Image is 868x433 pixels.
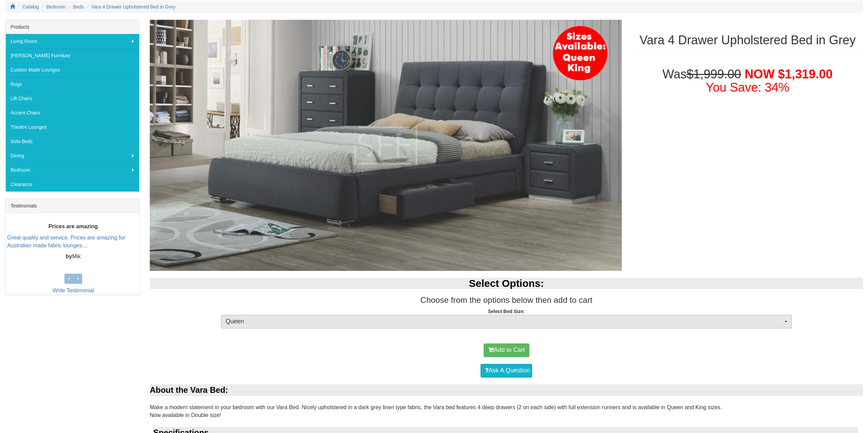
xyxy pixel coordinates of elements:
[484,343,529,357] button: Add to Cart
[5,149,139,163] a: Dining
[5,77,139,91] a: Rugs
[481,364,532,377] a: Ask A Question
[5,134,139,149] a: Sofa Beds
[5,48,139,63] a: [PERSON_NAME] Furniture
[221,315,792,328] button: Queen
[53,288,94,293] a: Write Testimonial
[706,80,789,94] font: You Save: 34%
[632,67,863,94] h1: Was
[7,235,125,248] a: Great quality and service. Prices are amazing for Australian made fabric lounges....
[48,223,98,229] b: Prices are amazing
[5,106,139,120] a: Accent Chairs
[5,34,139,48] a: Living Room
[46,4,66,10] a: Bedroom
[687,67,741,81] del: $1,999.00
[632,33,863,47] h1: Vara 4 Drawer Upholstered Bed in Grey
[745,67,833,81] span: NOW $1,319.00
[150,384,863,396] div: About the Vara Bed:
[5,163,139,177] a: Bedroom
[73,4,84,10] a: Beds
[225,317,783,326] span: Queen
[7,253,139,261] p: Mik
[5,91,139,106] a: Lift Chairs
[5,63,139,77] a: Custom Made Lounges
[23,4,39,10] a: Catalog
[488,309,525,314] strong: Select Bed Size:
[150,296,863,305] h3: Choose from the options below then add to cart
[469,278,544,289] b: Select Options:
[5,120,139,134] a: Theatre Lounges
[66,254,72,260] b: by
[5,177,139,191] a: Clearance
[5,20,139,34] div: Products
[5,199,139,213] div: Testimonials
[91,4,175,10] a: Vara 4 Drawer Upholstered Bed in Grey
